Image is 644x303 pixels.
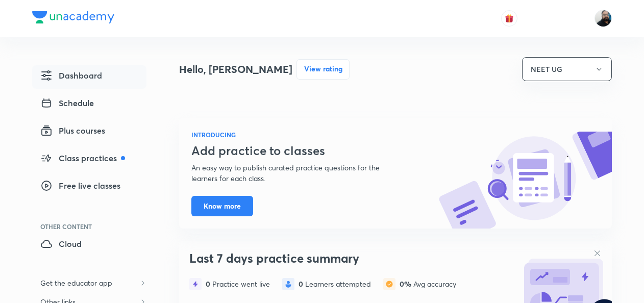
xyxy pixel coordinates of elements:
[191,143,405,158] h3: Add practice to classes
[296,59,350,80] button: View rating
[40,180,120,192] span: Free live classes
[32,120,146,144] a: Plus courses
[383,278,395,290] img: statistics
[32,11,114,23] img: Company Logo
[40,124,105,137] span: Plus courses
[32,93,146,116] a: Schedule
[32,65,146,89] a: Dashboard
[32,234,146,257] a: Cloud
[191,130,405,139] h6: INTRODUCING
[595,10,612,27] img: Sumit Kumar Agrawal
[505,14,514,23] img: avatar
[189,251,515,266] h3: Last 7 days practice summary
[32,148,146,171] a: Class practices
[32,273,120,292] h6: Get the educator app
[553,263,633,292] iframe: Help widget launcher
[299,280,371,288] div: Learners attempted
[282,278,294,290] img: statistics
[400,280,456,288] div: Avg accuracy
[438,132,612,229] img: know-more
[32,11,114,26] a: Company Logo
[40,223,146,230] div: Other Content
[191,162,405,184] p: An easy way to publish curated practice questions for the learners for each class.
[206,279,212,289] span: 0
[40,69,102,82] span: Dashboard
[299,279,305,289] span: 0
[206,280,270,288] div: Practice went live
[40,97,94,109] span: Schedule
[179,62,292,77] h4: Hello, [PERSON_NAME]
[40,238,82,250] span: Cloud
[32,175,146,199] a: Free live classes
[400,279,413,289] span: 0%
[501,10,517,27] button: avatar
[191,196,253,216] button: Know more
[189,278,202,290] img: statistics
[40,152,125,164] span: Class practices
[522,57,612,81] button: NEET UG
